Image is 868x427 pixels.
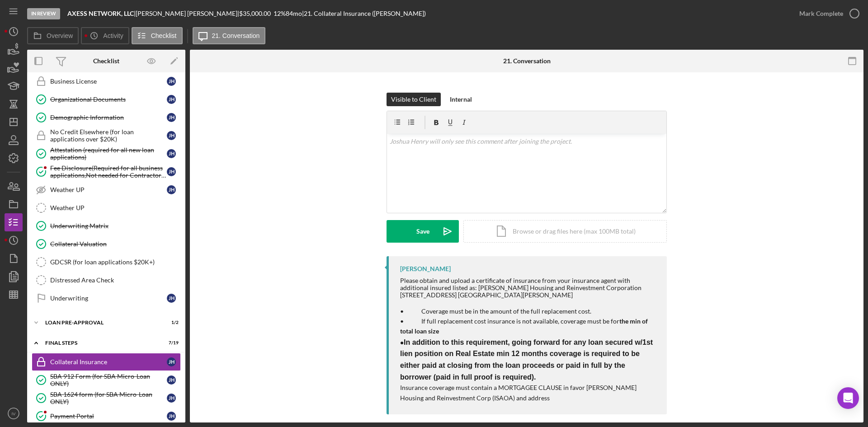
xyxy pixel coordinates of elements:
[50,128,167,143] div: No Credit Elsewhere (for loan applications over $20K)
[400,383,658,403] p: Insurance coverage must contain a MORTGAGEE CLAUSE in favor [PERSON_NAME] Housing and Reinvestmen...
[50,373,167,387] div: SBA 912 Form (for SBA Micro-Loan ONLY)
[32,217,181,235] a: Underwriting Matrix
[50,277,180,284] div: Distressed Area Check
[400,306,658,316] p: • Coverage must be in the amount of the full replacement cost.
[136,10,239,17] div: [PERSON_NAME] [PERSON_NAME] |
[400,316,658,337] p: • If full replacement cost insurance is not available, coverage must be for
[162,340,179,346] div: 7 / 19
[32,181,181,199] a: Weather UPJH
[151,32,177,39] label: Checklist
[32,108,181,127] a: Demographic InformationJH
[239,10,274,17] div: $35,000.00
[167,357,176,366] div: J H
[50,204,180,211] div: Weather UP
[32,145,181,163] a: Attestation (required for all new loan applications)JH
[32,289,181,307] a: UnderwritingJH
[799,5,843,23] div: Mark Complete
[50,96,167,103] div: Organizational Documents
[274,10,286,17] div: 12 %
[27,27,79,44] button: Overview
[32,371,181,389] a: SBA 912 Form (for SBA Micro-Loan ONLY)JH
[790,5,863,23] button: Mark Complete
[27,8,60,19] div: In Review
[45,340,156,346] div: FINAL STEPS
[67,9,134,17] b: AXESS NETWORK, LLC
[391,93,436,106] div: Visible to Client
[32,163,181,181] a: Fee Disclosure(Required for all business applications,Not needed for Contractor loans)JH
[167,375,176,385] div: J H
[50,295,167,302] div: Underwriting
[167,113,176,122] div: J H
[32,271,181,289] a: Distressed Area Check
[400,338,653,381] span: In addition to this requirement, going forward for any loan secured w/1st lien position on Real E...
[50,413,167,420] div: Payment Portal
[50,186,167,193] div: Weather UP
[32,389,181,407] a: SBA 1624 form (for SBA Micro-Loan ONLY)JH
[162,320,179,325] div: 1 / 2
[32,127,181,145] a: No Credit Elsewhere (for loan applications over $20K)JH
[103,32,123,39] label: Activity
[132,27,183,44] button: Checklist
[387,93,441,106] button: Visible to Client
[416,220,429,243] div: Save
[32,72,181,90] a: Business LicenseJH
[167,149,176,158] div: J H
[387,220,459,243] button: Save
[837,387,859,409] div: Open Intercom Messenger
[32,199,181,217] a: Weather UP
[50,358,167,366] div: Collateral Insurance
[445,93,476,106] button: Internal
[167,185,176,194] div: J H
[45,320,156,325] div: LOAN PRE-APPROVAL
[400,265,451,272] div: [PERSON_NAME]
[50,114,167,121] div: Demographic Information
[167,412,176,421] div: J H
[400,338,653,381] strong: •
[32,353,181,371] a: Collateral InsuranceJH
[50,222,180,230] div: Underwriting Matrix
[450,93,472,106] div: Internal
[167,95,176,104] div: J H
[50,78,167,85] div: Business License
[32,407,181,425] a: Payment PortalJH
[167,77,176,86] div: J H
[302,10,426,17] div: | 21. Collateral Insurance ([PERSON_NAME])
[32,253,181,271] a: GDCSR (for loan applications $20K+)
[167,394,176,403] div: J H
[47,32,73,39] label: Overview
[400,277,658,299] div: Please obtain and upload a certificate of insurance from your insurance agent with additional ins...
[167,131,176,140] div: J H
[50,240,180,248] div: Collateral Valuation
[5,404,23,422] button: IV
[50,164,167,179] div: Fee Disclosure(Required for all business applications,Not needed for Contractor loans)
[503,57,551,65] div: 21. Conversation
[32,235,181,253] a: Collateral Valuation
[11,411,16,416] text: IV
[212,32,260,39] label: 21. Conversation
[93,57,119,65] div: Checklist
[50,258,180,266] div: GDCSR (for loan applications $20K+)
[50,391,167,405] div: SBA 1624 form (for SBA Micro-Loan ONLY)
[32,90,181,108] a: Organizational DocumentsJH
[286,10,302,17] div: 84 mo
[67,10,136,17] div: |
[81,27,129,44] button: Activity
[193,27,266,44] button: 21. Conversation
[167,294,176,303] div: J H
[50,146,167,161] div: Attestation (required for all new loan applications)
[167,167,176,176] div: J H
